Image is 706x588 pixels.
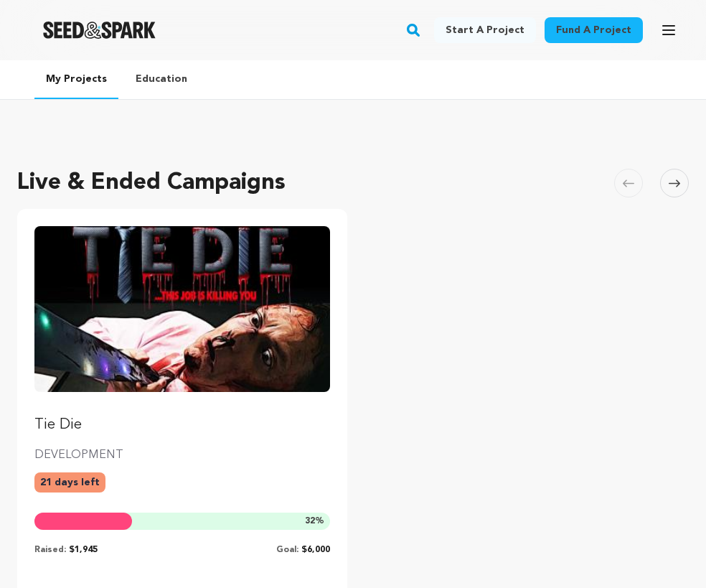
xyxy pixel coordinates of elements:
span: Goal: [276,546,298,554]
a: Fund Tie Die [34,226,330,435]
h2: Live & Ended Campaigns [17,166,286,200]
a: Start a project [434,17,536,43]
span: $1,945 [69,546,98,554]
span: 32 [305,517,315,526]
a: Fund a project [545,17,643,43]
img: Seed&Spark Logo Dark Mode [43,22,156,39]
a: Education [124,60,199,98]
span: Raised: [34,546,66,554]
a: Seed&Spark Homepage [43,22,156,39]
span: $6,000 [301,546,330,554]
p: 21 days left [34,472,105,493]
span: % [305,515,324,527]
p: DEVELOPMENT [34,447,330,464]
a: My Projects [34,60,118,99]
p: Tie Die [34,415,330,435]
